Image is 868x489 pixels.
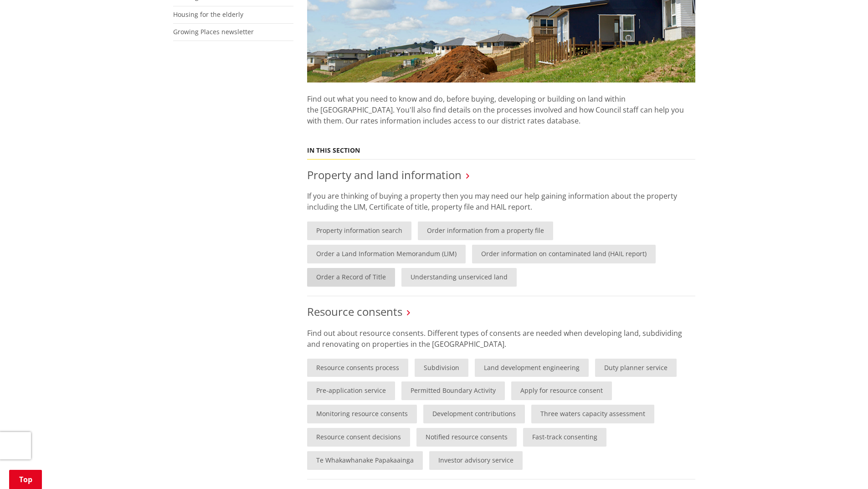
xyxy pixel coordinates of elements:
[307,405,417,423] a: Monitoring resource consents
[511,381,612,400] a: Apply for resource consent
[9,470,42,489] a: Top
[307,451,423,470] a: Te Whakawhanake Papakaainga
[418,221,553,240] a: Order information from a property file
[826,451,859,484] iframe: Messenger Launcher
[416,428,517,447] a: Notified resource consents
[307,82,695,137] p: Find out what you need to know and do, before buying, developing or building on land within the [...
[523,428,606,447] a: Fast-track consenting
[595,359,677,377] a: Duty planner service
[173,10,243,19] a: Housing for the elderly
[307,328,695,350] p: Find out about resource consents. Different types of consents are needed when developing land, su...
[307,381,395,400] a: Pre-application service
[401,381,505,400] a: Permitted Boundary Activity
[415,359,468,377] a: Subdivision
[307,147,360,154] h5: In this section
[307,428,410,447] a: Resource consent decisions
[401,268,517,287] a: Understanding unserviced land
[307,304,402,319] a: Resource consents
[307,167,462,182] a: Property and land information
[173,27,254,36] a: Growing Places newsletter
[307,190,695,212] p: If you are thinking of buying a property then you may need our help gaining information about the...
[307,359,408,377] a: Resource consents process
[429,451,523,470] a: Investor advisory service
[423,405,525,423] a: Development contributions
[307,245,466,263] a: Order a Land Information Memorandum (LIM)
[475,359,589,377] a: Land development engineering
[307,221,411,240] a: Property information search
[307,268,395,287] a: Order a Record of Title
[472,245,656,263] a: Order information on contaminated land (HAIL report)
[531,405,654,423] a: Three waters capacity assessment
